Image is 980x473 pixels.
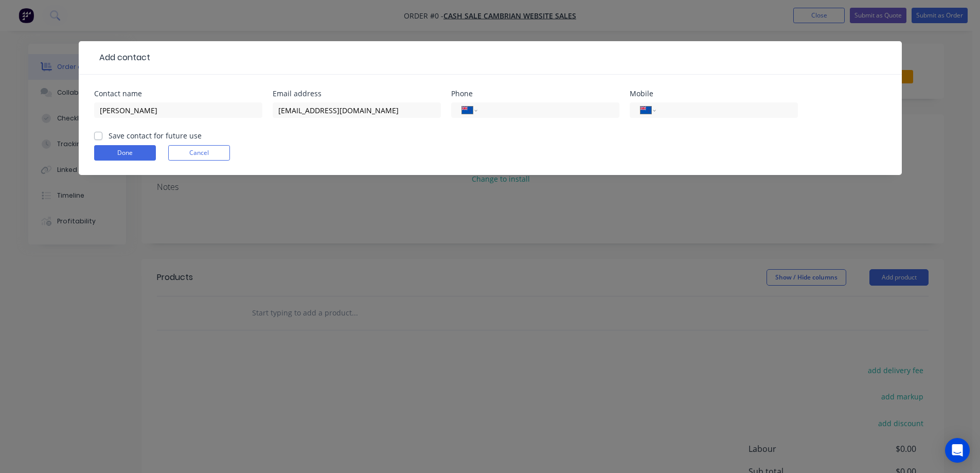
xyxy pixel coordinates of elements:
label: Save contact for future use [109,130,202,141]
button: Cancel [168,145,230,161]
div: Mobile [630,90,798,97]
div: Add contact [94,51,150,64]
div: Phone [451,90,619,97]
div: Contact name [94,90,262,97]
div: Open Intercom Messenger [945,438,970,463]
button: Done [94,145,156,161]
div: Email address [273,90,441,97]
